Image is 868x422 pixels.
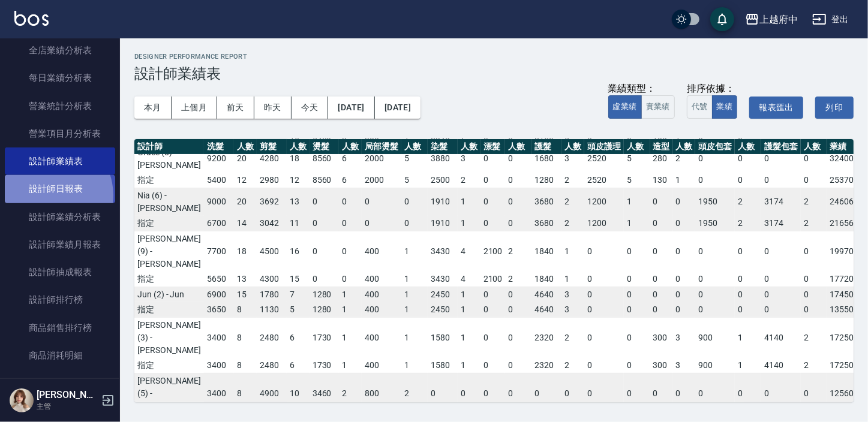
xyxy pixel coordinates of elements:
[761,302,801,318] td: 0
[531,302,561,318] td: 4640
[339,302,362,318] td: 1
[695,216,735,231] td: 1950
[710,7,734,31] button: save
[428,216,458,231] td: 1910
[761,231,801,272] td: 0
[362,216,401,231] td: 0
[254,97,292,119] button: 昨天
[204,188,234,216] td: 9000
[761,173,801,188] td: 0
[310,302,340,318] td: 1280
[339,317,362,358] td: 1
[673,302,696,318] td: 0
[531,287,561,302] td: 4640
[458,139,480,155] th: 人數
[735,287,761,302] td: 0
[134,317,204,358] td: [PERSON_NAME] (3) - [PERSON_NAME]
[14,11,49,26] img: Logo
[292,97,329,119] button: 今天
[234,358,257,373] td: 8
[362,188,401,216] td: 0
[801,287,827,302] td: 0
[827,302,862,318] td: 13550
[204,231,234,272] td: 7700
[695,302,735,318] td: 0
[5,314,115,342] a: 商品銷售排行榜
[624,139,650,155] th: 人數
[561,216,584,231] td: 2
[624,358,650,373] td: 0
[561,139,584,155] th: 人數
[310,287,340,302] td: 1280
[827,216,862,231] td: 21656
[687,83,738,95] div: 排序依據：
[134,302,204,318] td: 指定
[134,287,204,302] td: Jun (2) - Jun
[5,203,115,231] a: 設計師業績分析表
[673,358,696,373] td: 3
[561,272,584,287] td: 1
[650,188,673,216] td: 0
[204,139,234,155] th: 洗髮
[458,272,480,287] td: 4
[287,173,310,188] td: 12
[673,317,696,358] td: 3
[505,231,531,272] td: 2
[287,188,310,216] td: 13
[650,317,673,358] td: 300
[673,231,696,272] td: 0
[531,216,561,231] td: 3680
[650,144,673,173] td: 280
[584,231,624,272] td: 0
[480,216,506,231] td: 0
[217,97,254,119] button: 前天
[428,272,458,287] td: 3430
[735,139,761,155] th: 人數
[204,173,234,188] td: 5400
[401,216,428,231] td: 0
[134,173,204,188] td: 指定
[428,317,458,358] td: 1580
[561,144,584,173] td: 3
[5,92,115,120] a: 營業統計分析表
[505,188,531,216] td: 0
[531,139,561,155] th: 護髮
[287,231,310,272] td: 16
[584,317,624,358] td: 0
[695,188,735,216] td: 1950
[505,216,531,231] td: 0
[310,144,340,173] td: 8560
[458,188,480,216] td: 1
[624,144,650,173] td: 5
[650,272,673,287] td: 0
[505,302,531,318] td: 0
[561,188,584,216] td: 2
[624,287,650,302] td: 0
[801,144,827,173] td: 0
[5,258,115,286] a: 設計師抽成報表
[458,287,480,302] td: 1
[827,188,862,216] td: 24606
[687,95,713,119] button: 代號
[310,317,340,358] td: 1730
[801,139,827,155] th: 人數
[339,287,362,302] td: 1
[428,144,458,173] td: 3880
[624,188,650,216] td: 1
[134,188,204,216] td: Nia (6) - [PERSON_NAME]
[5,231,115,258] a: 設計師業績月報表
[761,144,801,173] td: 0
[759,12,798,27] div: 上越府中
[362,358,401,373] td: 400
[5,175,115,203] a: 設計師日報表
[761,287,801,302] td: 0
[310,139,340,155] th: 燙髮
[428,358,458,373] td: 1580
[401,287,428,302] td: 1
[401,302,428,318] td: 1
[584,216,624,231] td: 1200
[827,317,862,358] td: 17250
[480,144,506,173] td: 0
[735,216,761,231] td: 2
[735,231,761,272] td: 0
